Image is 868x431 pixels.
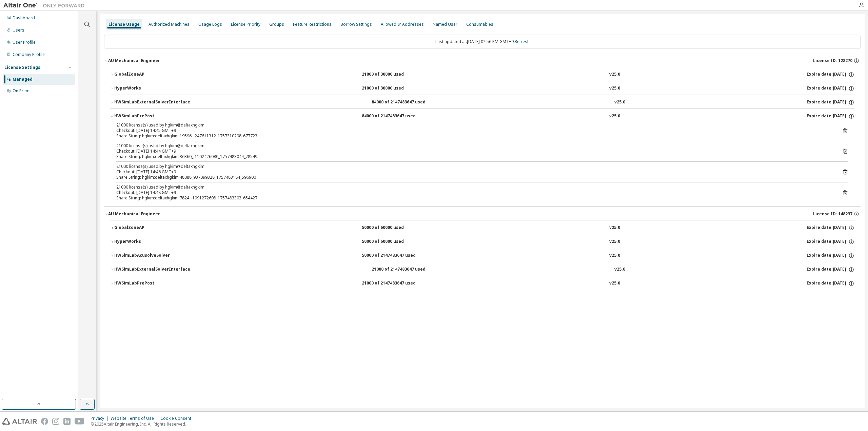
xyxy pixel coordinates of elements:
div: 21000 license(s) used by hgkim@deltaxhgkim [116,143,832,149]
div: Expire date: [DATE] [807,72,854,78]
img: facebook.svg [41,418,48,425]
div: HyperWorks [114,85,175,92]
div: License Usage [108,22,140,27]
div: 84000 of 2147483647 used [372,99,433,105]
div: 84000 of 2147483647 used [362,113,423,119]
div: v25.0 [609,280,620,287]
div: v25.0 [609,72,620,78]
div: 21000 of 2147483647 used [372,267,433,273]
div: v25.0 [614,99,625,105]
img: Altair One [3,2,88,9]
div: 21000 of 30000 used [362,85,423,92]
div: 50000 of 60000 used [362,225,423,231]
button: HyperWorks50000 of 60000 usedv25.0Expire date:[DATE] [110,234,854,249]
span: License ID: 148237 [813,211,852,217]
div: GlobalZoneAP [114,72,175,78]
div: Allowed IP Addresses [381,22,424,27]
div: Usage Logs [198,22,222,27]
div: HWSimLabPrePost [114,280,175,287]
p: © 2025 Altair Engineering, Inc. All Rights Reserved. [91,421,195,427]
div: 50000 of 60000 used [362,239,423,245]
div: Consumables [466,22,493,27]
div: HyperWorks [114,239,175,245]
div: v25.0 [609,113,620,119]
div: 50000 of 2147483647 used [362,253,423,259]
div: Dashboard [13,15,35,21]
div: Expire date: [DATE] [807,85,854,92]
a: Refresh [515,39,530,44]
div: Last updated at: [DATE] 02:56 PM GMT+9 [104,35,861,49]
div: On Prem [13,88,29,94]
div: Expire date: [DATE] [807,253,854,259]
div: 21000 license(s) used by hgkim@deltaxhgkim [116,184,832,190]
div: Share String: hgkim:deltaxhgkim:7824_-1091272608_1757483303_654427 [116,195,832,201]
div: AU Mechanical Engineer [108,211,160,217]
div: Authorized Machines [149,22,190,27]
div: Checkout: [DATE] 14:48 GMT+9 [116,190,832,195]
div: Groups [269,22,284,27]
div: 21000 license(s) used by hgkim@deltaxhgkim [116,164,832,169]
div: 21000 of 30000 used [362,72,423,78]
div: User Profile [13,40,36,45]
div: v25.0 [609,225,620,231]
div: Feature Restrictions [293,22,332,27]
div: Share String: hgkim:deltaxhgkim:36360_-1102426080_1757483044_78549 [116,154,832,159]
button: GlobalZoneAP50000 of 60000 usedv25.0Expire date:[DATE] [110,220,854,235]
div: Checkout: [DATE] 14:44 GMT+9 [116,149,832,154]
div: Cookie Consent [160,416,195,421]
div: Checkout: [DATE] 14:46 GMT+9 [116,169,832,175]
div: v25.0 [609,239,620,245]
img: youtube.svg [75,418,84,425]
div: v25.0 [609,85,620,92]
button: GlobalZoneAP21000 of 30000 usedv25.0Expire date:[DATE] [110,67,854,82]
button: HyperWorks21000 of 30000 usedv25.0Expire date:[DATE] [110,81,854,96]
img: instagram.svg [52,418,59,425]
div: Named User [433,22,457,27]
div: v25.0 [614,267,625,273]
div: License Priority [231,22,260,27]
div: HWSimLabAcusolveSolver [114,253,175,259]
div: License Settings [4,65,40,70]
div: Website Terms of Use [111,416,160,421]
img: altair_logo.svg [2,418,37,425]
div: v25.0 [609,253,620,259]
div: Share String: hgkim:deltaxhgkim:48088_937099328_1757483184_596900 [116,175,832,180]
button: HWSimLabAcusolveSolver50000 of 2147483647 usedv25.0Expire date:[DATE] [110,248,854,263]
button: HWSimLabPrePost84000 of 2147483647 usedv25.0Expire date:[DATE] [110,109,854,124]
img: linkedin.svg [63,418,71,425]
div: Share String: hgkim:deltaxhgkim:19596_-247611312_1757310298_677723 [116,133,832,139]
div: Expire date: [DATE] [807,225,854,231]
div: Expire date: [DATE] [807,113,854,119]
div: Expire date: [DATE] [807,239,854,245]
button: HWSimLabExternalSolverInterface84000 of 2147483647 usedv25.0Expire date:[DATE] [110,95,854,110]
div: HWSimLabExternalSolverInterface [114,267,190,273]
div: Checkout: [DATE] 14:45 GMT+9 [116,128,832,133]
button: HWSimLabExternalSolverInterface21000 of 2147483647 usedv25.0Expire date:[DATE] [110,262,854,277]
button: AU Mechanical EngineerLicense ID: 148237 [104,207,861,221]
div: Privacy [91,416,111,421]
div: 21000 license(s) used by hgkim@deltaxhgkim [116,122,832,128]
div: HWSimLabExternalSolverInterface [114,99,190,105]
div: AU Mechanical Engineer [108,58,160,63]
div: Managed [13,77,33,82]
div: Expire date: [DATE] [807,99,854,105]
button: HWSimLabPrePost21000 of 2147483647 usedv25.0Expire date:[DATE] [110,276,854,291]
div: Borrow Settings [340,22,372,27]
div: Expire date: [DATE] [807,267,854,273]
div: Expire date: [DATE] [807,280,854,287]
div: Company Profile [13,52,45,57]
div: Users [13,27,24,33]
div: 21000 of 2147483647 used [362,280,423,287]
span: License ID: 128270 [813,58,852,63]
button: AU Mechanical EngineerLicense ID: 128270 [104,53,861,68]
div: GlobalZoneAP [114,225,175,231]
div: HWSimLabPrePost [114,113,175,119]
